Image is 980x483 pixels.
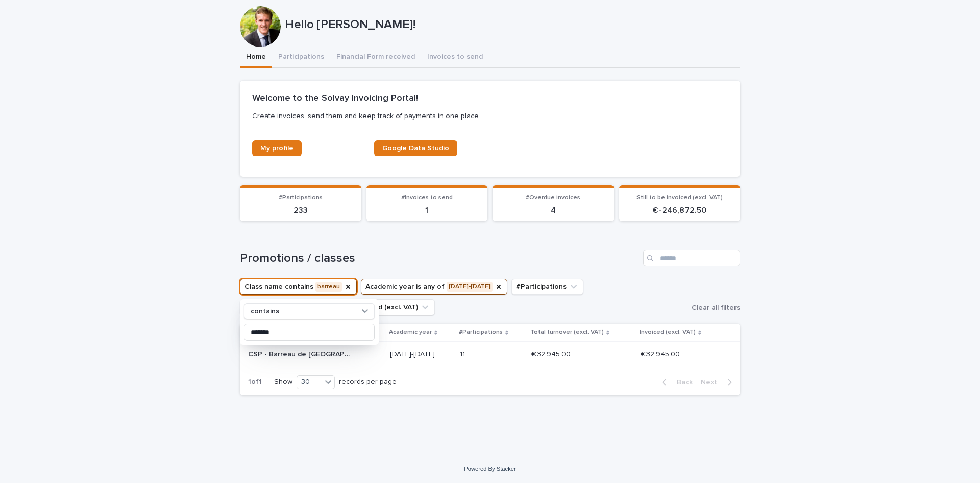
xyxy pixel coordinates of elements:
[382,145,449,152] span: Google Data Studio
[361,279,507,295] button: Academic year
[240,47,272,68] button: Home
[625,205,734,215] p: € -246,872.50
[390,350,452,359] p: [DATE]-[DATE]
[636,195,723,201] span: Still to be invoiced (excl. VAT)
[252,93,418,104] h2: Welcome to the Solvay Invoicing Portal!
[692,304,740,311] span: Clear all filters
[252,111,724,121] p: Create invoices, send them and keep track of payments in one place.
[350,299,435,315] button: Invoiced (excl. VAT)
[285,17,736,32] p: Hello [PERSON_NAME]!
[511,279,583,295] button: #Participations
[459,327,503,338] p: #Participations
[654,378,697,387] button: Back
[246,205,355,215] p: 233
[248,348,352,359] p: CSP - Barreau de Bruxelles - 2024-2025
[460,348,467,359] p: 11
[252,140,302,156] a: My profile
[330,47,421,68] button: Financial Form received
[526,195,580,201] span: #Overdue invoices
[499,205,608,215] p: 4
[279,195,323,201] span: #Participations
[240,341,740,367] tr: CSP - Barreau de [GEOGRAPHIC_DATA] - [DATE]-[DATE]CSP - Barreau de [GEOGRAPHIC_DATA] - [DATE]-[DA...
[339,378,397,386] p: records per page
[643,250,740,266] input: Search
[240,279,357,295] button: Class name
[251,307,279,316] p: contains
[373,205,482,215] p: 1
[640,327,696,338] p: Invoiced (excl. VAT)
[464,466,516,472] a: Powered By Stacker
[260,145,293,152] span: My profile
[374,140,457,156] a: Google Data Studio
[240,251,639,266] h1: Promotions / classes
[421,47,489,68] button: Invoices to send
[701,379,723,386] span: Next
[272,47,330,68] button: Participations
[671,379,693,386] span: Back
[531,348,573,359] p: € 32,945.00
[401,195,453,201] span: #Invoices to send
[530,327,604,338] p: Total turnover (excl. VAT)
[240,370,270,395] p: 1 of 1
[389,327,432,338] p: Academic year
[697,378,740,387] button: Next
[641,348,682,359] p: € 32,945.00
[274,378,292,386] p: Show
[297,377,322,387] div: 30
[688,300,740,315] button: Clear all filters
